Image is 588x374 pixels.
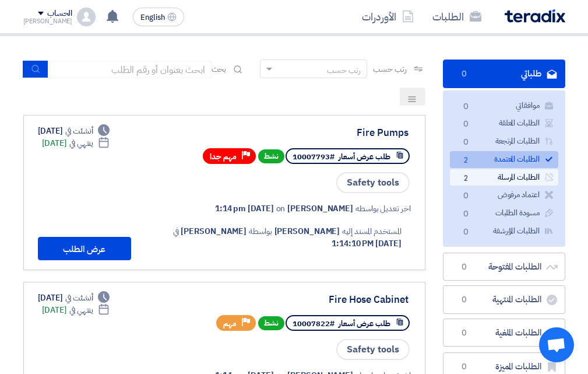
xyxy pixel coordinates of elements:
[450,115,558,132] a: الطلبات المعلقة
[293,318,335,329] span: #10007822
[274,225,340,237] span: [PERSON_NAME]
[249,225,272,237] span: بواسطة
[450,187,558,204] a: اعتماد مرفوض
[336,172,410,193] span: Safety tools
[457,261,471,273] span: 0
[450,133,558,150] a: الطلبات المرتجعة
[336,339,410,360] span: Safety tools
[450,169,558,186] a: الطلبات المرسلة
[42,304,110,316] div: [DATE]
[38,125,110,137] div: [DATE]
[327,64,361,76] div: رتب حسب
[353,3,423,30] a: الأوردرات
[457,327,471,339] span: 0
[287,202,353,215] span: [PERSON_NAME]
[459,190,473,202] span: 0
[38,237,131,260] button: عرض الطلب
[459,173,473,185] span: 2
[65,292,93,304] span: أنشئت في
[459,137,473,149] span: 0
[47,9,72,19] div: الحساب
[355,202,410,215] span: اخر تعديل بواسطه
[443,253,565,281] a: الطلبات المفتوحة0
[459,226,473,239] span: 0
[539,327,574,362] div: Open chat
[450,223,558,240] a: الطلبات المؤرشفة
[457,294,471,306] span: 0
[450,205,558,222] a: مسودة الطلبات
[69,137,93,149] span: ينتهي في
[457,361,471,373] span: 0
[175,295,409,305] div: Fire Hose Cabinet
[215,202,274,215] span: [DATE] 1:14 pm
[223,318,237,329] span: مهم
[65,125,93,137] span: أنشئت في
[423,3,491,30] a: الطلبات
[293,151,335,162] span: #10007793
[342,225,401,237] span: المستخدم المسند إليه
[258,149,284,163] span: نشط
[373,63,406,75] span: رتب حسب
[339,151,390,162] span: طلب عرض أسعار
[459,118,473,131] span: 0
[210,151,237,162] span: مهم جدا
[140,13,165,22] span: English
[505,9,565,23] img: Teradix logo
[443,60,565,88] a: طلباتي0
[38,292,110,304] div: [DATE]
[48,61,212,78] input: ابحث بعنوان أو رقم الطلب
[23,18,73,25] div: [PERSON_NAME]
[77,8,96,26] img: profile_test.png
[175,128,409,138] div: Fire Pumps
[173,225,179,237] span: في
[443,285,565,314] a: الطلبات المنتهية0
[457,68,471,80] span: 0
[450,151,558,168] a: الطلبات المعتمدة
[332,237,401,250] span: [DATE] 1:14:10 PM
[181,225,247,237] span: [PERSON_NAME]
[459,101,473,113] span: 0
[133,8,184,26] button: English
[276,202,286,215] span: on
[212,63,227,75] span: بحث
[42,137,110,149] div: [DATE]
[459,155,473,167] span: 2
[69,304,93,316] span: ينتهي في
[443,319,565,347] a: الطلبات الملغية0
[450,97,558,114] a: موافقاتي
[459,208,473,221] span: 0
[339,318,390,329] span: طلب عرض أسعار
[258,316,284,330] span: نشط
